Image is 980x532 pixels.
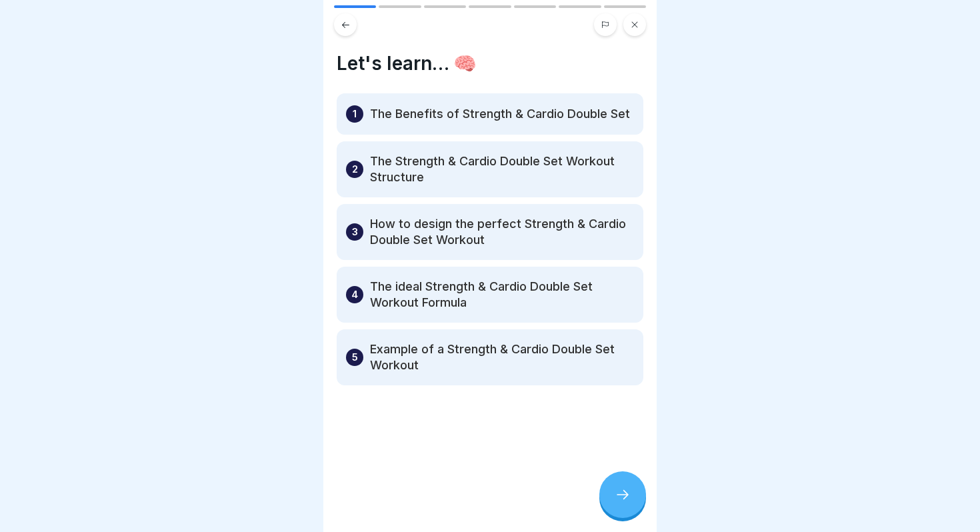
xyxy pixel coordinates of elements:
h4: Let's learn… 🧠 [337,52,643,75]
p: 5 [352,349,358,365]
p: 4 [351,287,358,303]
p: The Strength & Cardio Double Set Workout Structure [370,153,634,185]
p: Example of a Strength & Cardio Double Set Workout [370,341,634,373]
p: 2 [352,161,358,177]
p: How to design the perfect Strength & Cardio Double Set Workout [370,216,634,248]
p: The ideal Strength & Cardio Double Set Workout Formula [370,279,634,311]
p: 3 [352,224,358,240]
p: 1 [353,106,357,122]
p: The Benefits of Strength & Cardio Double Set [370,106,630,122]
